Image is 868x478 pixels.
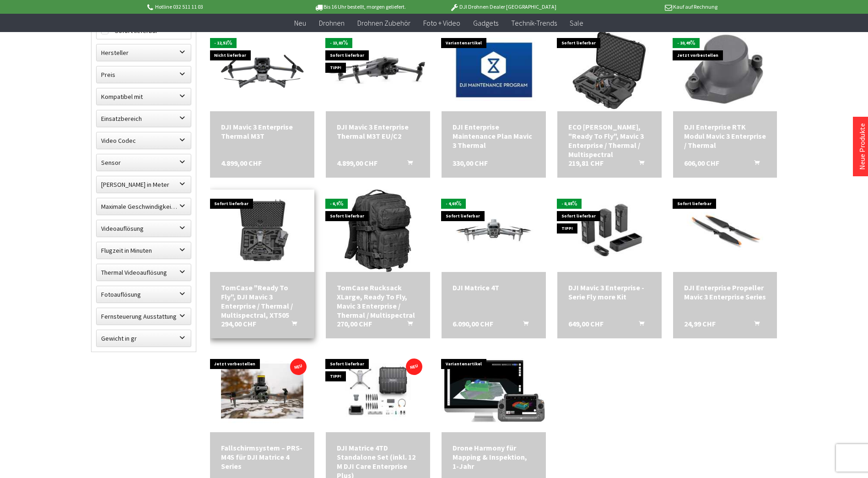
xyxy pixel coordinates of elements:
button: In den Warenkorb [628,158,650,170]
a: Fallschirmsystem – PRS-M4S für DJI Matrice 4 Series 1.980,00 CHF In den Warenkorb [221,443,303,471]
img: TomCase Rucksack XLarge, Ready To Fly, Mavic 3 Enterprise / Thermal / Multispectral [345,190,411,272]
div: DJI Enterprise Propeller Mavic 3 Enterprise Series [684,283,766,301]
label: Videoauflösung [97,220,191,237]
img: DJI Matrice 4TD Standalone Set (inkl. 12 M DJI Care Enterprise Plus) [326,353,430,429]
button: In den Warenkorb [280,319,302,331]
img: TomCase "Ready To Fly", DJI Mavic 3 Enterprise / Thermal / Multispectral, XT505 [210,196,314,266]
a: Gadgets [467,14,505,33]
a: DJI Mavic 3 Enterprise Thermal M3T 4.899,00 CHF [221,122,303,141]
a: TomCase Rucksack XLarge, Ready To Fly, Mavic 3 Enterprise / Thermal / Multispectral 270,00 CHF In... [337,283,419,320]
a: DJI Mavic 3 Enterprise - Serie Fly more Kit 649,00 CHF In den Warenkorb [568,283,651,301]
div: DJI Enterprise RTK Modul Mavic 3 Enterprise / Thermal [684,122,766,150]
label: Einsatzbereich [97,110,191,127]
img: DJI Enterprise Propeller Mavic 3 Enterprise Series [673,191,777,270]
button: In den Warenkorb [628,319,650,331]
label: Kompatibel mit [97,88,191,105]
img: DJI Enterprise Maintenance Plan Mavic 3 Thermal [442,31,546,109]
p: DJI Drohnen Dealer [GEOGRAPHIC_DATA] [431,1,574,12]
span: Neu [294,18,306,27]
button: In den Warenkorb [396,319,418,331]
span: Foto + Video [423,18,460,27]
button: In den Warenkorb [743,319,765,331]
a: Neu [288,14,313,33]
span: 330,00 CHF [453,158,488,168]
a: DJI Enterprise RTK Modul Mavic 3 Enterprise / Thermal 606,00 CHF In den Warenkorb [684,122,766,150]
label: Thermal Videoauflösung [97,264,191,281]
a: Drohnen Zubehör [351,14,417,33]
img: Drone Harmony für Mapping & Inspektion, 1-Jahr [442,358,546,424]
label: Fernsteuerung Ausstattung [97,308,191,325]
p: Kauf auf Rechnung [575,1,717,12]
label: Video Codec [97,132,191,149]
img: DJI Matrice 4T [442,201,546,260]
span: 4.899,00 CHF [221,158,262,168]
label: Sensor [97,154,191,171]
span: 219,81 CHF [568,158,604,168]
div: ECO [PERSON_NAME], "Ready To Fly", Mavic 3 Enterprise / Thermal / Multispectral [568,122,651,159]
a: DJI Matrice 4T 6.090,00 CHF In den Warenkorb [453,283,535,292]
img: DJI Enterprise RTK Modul Mavic 3 Enterprise / Thermal [673,31,777,109]
a: Foto + Video [417,14,467,33]
span: 294,00 CHF [221,319,256,328]
a: Sale [563,14,590,33]
label: Maximale Flughöhe in Meter [97,176,191,193]
a: DJI Enterprise Maintenance Plan Mavic 3 Thermal 330,00 CHF [453,122,535,150]
label: Gewicht in gr [97,330,191,347]
span: 24,99 CHF [684,319,716,328]
button: In den Warenkorb [512,319,534,331]
div: Drone Harmony für Mapping & Inspektion, 1-Jahr [453,443,535,471]
label: Fotoauflösung [97,286,191,303]
a: DJI Mavic 3 Enterprise Thermal M3T EU/C2 4.899,00 CHF In den Warenkorb [337,122,419,141]
p: Bis 16 Uhr bestellt, morgen geliefert. [289,1,431,12]
p: Hotline 032 511 11 03 [146,1,289,12]
span: Gadgets [473,18,498,27]
div: TomCase "Ready To Fly", DJI Mavic 3 Enterprise / Thermal / Multispectral, XT505 [221,283,303,320]
label: Hersteller [97,44,191,61]
a: Technik-Trends [505,14,563,33]
div: Fallschirmsystem – PRS-M4S für DJI Matrice 4 Series [221,443,303,471]
button: In den Warenkorb [743,158,765,170]
label: Maximale Geschwindigkeit in km/h [97,198,191,215]
span: 649,00 CHF [568,319,604,328]
span: Drohnen [319,18,345,27]
label: Flugzeit in Minuten [97,242,191,259]
div: DJI Enterprise Maintenance Plan Mavic 3 Thermal [453,122,535,150]
a: ECO [PERSON_NAME], "Ready To Fly", Mavic 3 Enterprise / Thermal / Multispectral 219,81 CHF In den... [568,122,651,159]
span: 606,00 CHF [684,158,719,168]
span: Technik-Trends [511,18,557,27]
div: DJI Mavic 3 Enterprise - Serie Fly more Kit [568,283,651,301]
a: TomCase "Ready To Fly", DJI Mavic 3 Enterprise / Thermal / Multispectral, XT505 294,00 CHF In den... [221,283,303,320]
div: DJI Matrice 4T [453,283,535,292]
div: TomCase Rucksack XLarge, Ready To Fly, Mavic 3 Enterprise / Thermal / Multispectral [337,283,419,320]
a: DJI Enterprise Propeller Mavic 3 Enterprise Series 24,99 CHF In den Warenkorb [684,283,766,301]
label: Preis [97,66,191,83]
div: DJI Mavic 3 Enterprise Thermal M3T [221,122,303,141]
span: Sale [570,18,583,27]
span: Drohnen Zubehör [357,18,410,27]
span: 270,00 CHF [337,319,372,328]
a: Drone Harmony für Mapping & Inspektion, 1-Jahr 427,58 CHF [453,443,535,471]
a: Drohnen [313,14,351,33]
img: ECO Schutzkoffer, "Ready To Fly", Mavic 3 Enterprise / Thermal / Multispectral [568,29,651,111]
div: DJI Mavic 3 Enterprise Thermal M3T EU/C2 [337,122,419,141]
a: Neue Produkte [857,123,867,170]
img: DJI Mavic 3 Enterprise Thermal M3T EU/C2 [326,38,430,103]
img: DJI Mavic 3 Enterprise Thermal M3T [210,41,314,99]
img: Fallschirmsystem – PRS-M4S für DJI Matrice 4 Series [221,350,303,432]
button: In den Warenkorb [396,158,418,170]
img: DJI Mavic 3 Enterprise - Serie Fly more Kit [557,191,662,270]
span: 4.899,00 CHF [337,158,377,168]
span: 6.090,00 CHF [453,319,493,328]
